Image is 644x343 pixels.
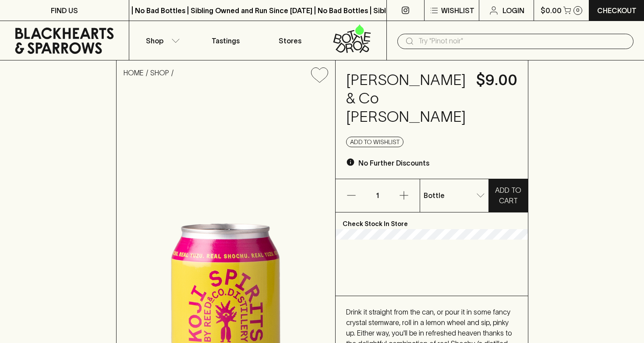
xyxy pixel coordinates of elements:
[336,212,528,229] p: Check Stock In Store
[279,35,301,46] p: Stores
[597,5,637,16] p: Checkout
[150,69,169,77] a: SHOP
[576,8,580,13] p: 0
[493,185,524,206] p: ADD TO CART
[420,187,488,204] div: Bottle
[346,71,466,126] h4: [PERSON_NAME] & Co [PERSON_NAME]
[367,179,388,212] p: 1
[476,71,517,89] h4: $9.00
[51,5,78,16] p: FIND US
[424,190,445,201] p: Bottle
[124,69,144,77] a: HOME
[308,64,332,86] button: Add to wishlist
[346,137,403,147] button: Add to wishlist
[129,21,194,60] button: Shop
[194,21,258,60] a: Tastings
[541,5,562,16] p: $0.00
[358,158,429,168] p: No Further Discounts
[212,35,240,46] p: Tastings
[418,34,626,48] input: Try "Pinot noir"
[146,35,163,46] p: Shop
[502,5,524,16] p: Login
[441,5,474,16] p: Wishlist
[258,21,322,60] a: Stores
[489,179,528,212] button: ADD TO CART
